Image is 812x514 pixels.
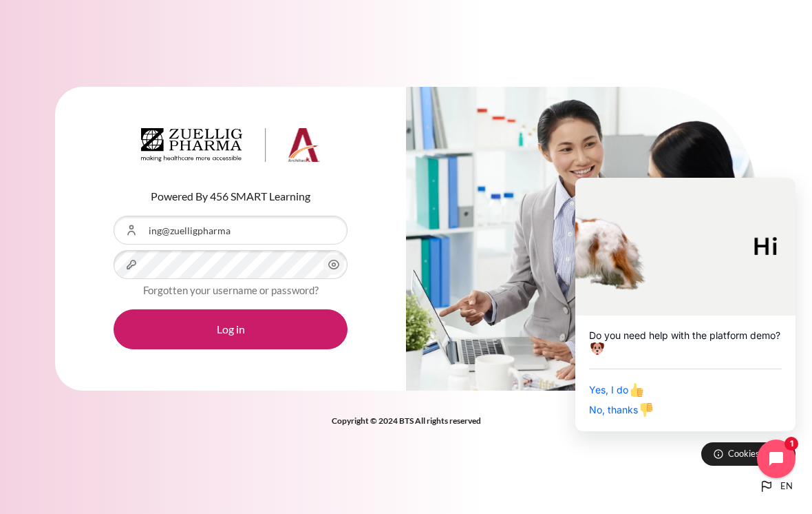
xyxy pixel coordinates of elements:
button: Log in [114,309,348,349]
img: Architeck [141,128,320,163]
button: Cookies notice [701,442,795,466]
a: Architeck [141,128,320,168]
button: Languages [753,473,798,500]
span: Cookies notice [728,447,785,460]
strong: Copyright © 2024 BTS All rights reserved [332,415,481,426]
span: en [780,480,793,493]
a: Forgotten your username or password? [143,284,319,296]
input: Username or Email Address [114,216,348,245]
p: Powered By 456 SMART Learning [114,188,348,205]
